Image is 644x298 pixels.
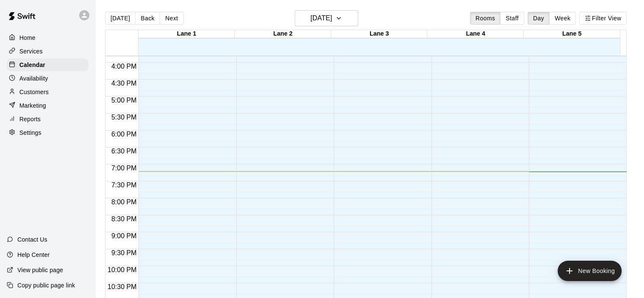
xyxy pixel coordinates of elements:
[19,115,41,123] p: Reports
[19,61,45,69] p: Calendar
[7,31,88,44] a: Home
[528,12,550,25] button: Day
[549,12,576,25] button: Week
[579,12,627,25] button: Filter View
[310,12,332,24] h6: [DATE]
[19,101,46,110] p: Marketing
[109,131,139,138] span: 6:00 PM
[19,88,49,96] p: Customers
[7,126,88,139] a: Settings
[17,266,63,274] p: View public page
[109,249,139,256] span: 9:30 PM
[235,30,331,38] div: Lane 2
[331,30,428,38] div: Lane 3
[7,99,88,112] a: Marketing
[109,97,139,104] span: 5:00 PM
[109,181,139,189] span: 7:30 PM
[500,12,524,25] button: Staff
[19,33,36,42] p: Home
[109,198,139,206] span: 8:00 PM
[19,74,48,83] p: Availability
[295,10,358,26] button: [DATE]
[109,80,139,87] span: 4:30 PM
[138,30,235,38] div: Lane 1
[105,283,138,290] span: 10:30 PM
[105,12,135,25] button: [DATE]
[7,113,88,125] a: Reports
[109,164,139,172] span: 7:00 PM
[524,30,620,38] div: Lane 5
[105,266,138,273] span: 10:00 PM
[109,114,139,121] span: 5:30 PM
[7,58,88,71] a: Calendar
[470,12,500,25] button: Rooms
[7,72,88,85] a: Availability
[7,45,88,58] a: Services
[109,215,139,223] span: 8:30 PM
[19,128,41,137] p: Settings
[109,232,139,240] span: 9:00 PM
[160,12,183,25] button: Next
[558,261,622,281] button: add
[109,148,139,155] span: 6:30 PM
[17,251,50,259] p: Help Center
[17,235,47,244] p: Contact Us
[17,281,75,290] p: Copy public page link
[7,86,88,98] a: Customers
[135,12,160,25] button: Back
[19,47,43,56] p: Services
[109,63,139,70] span: 4:00 PM
[427,30,524,38] div: Lane 4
